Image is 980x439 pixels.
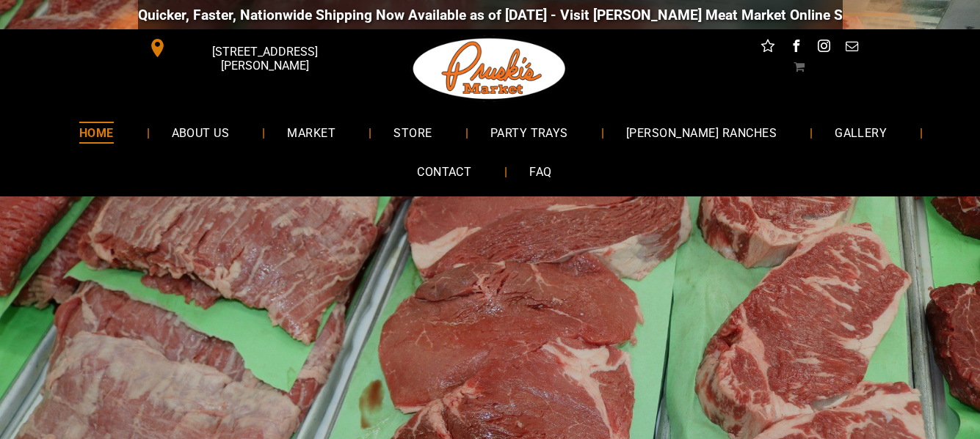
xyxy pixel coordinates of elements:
a: [PERSON_NAME] RANCHES [604,113,799,152]
span: [STREET_ADDRESS][PERSON_NAME] [170,37,359,80]
a: instagram [814,37,833,59]
a: ABOUT US [150,113,252,152]
a: STORE [371,113,454,152]
a: FAQ [507,152,573,191]
a: GALLERY [813,113,909,152]
img: Pruski-s+Market+HQ+Logo2-259w.png [410,29,569,108]
a: [STREET_ADDRESS][PERSON_NAME] [138,37,363,59]
a: PARTY TRAYS [468,113,590,152]
a: email [842,37,861,59]
a: CONTACT [395,152,493,191]
a: MARKET [265,113,357,152]
a: Social network [758,37,777,59]
a: HOME [57,113,136,152]
a: facebook [786,37,805,59]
